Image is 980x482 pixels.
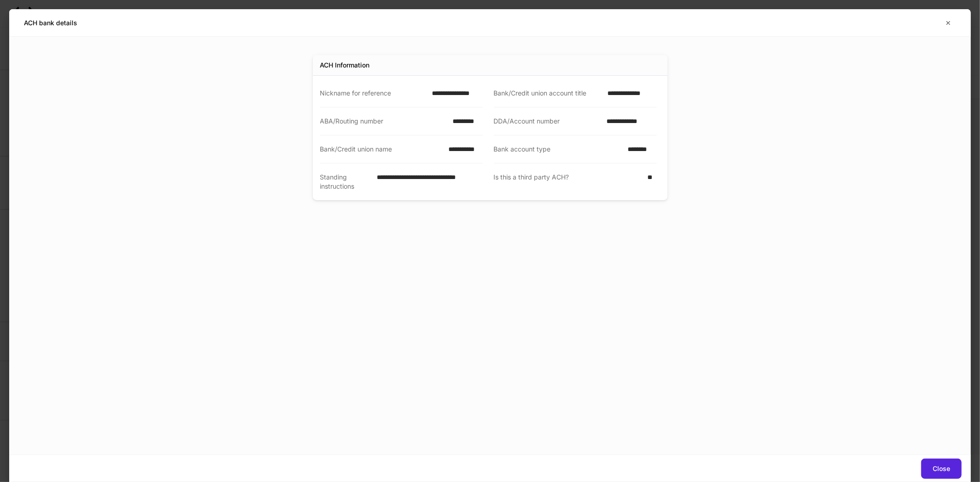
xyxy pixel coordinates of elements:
div: ACH Information [320,61,370,70]
button: Close [921,459,962,479]
div: Bank/Credit union account title [494,89,602,98]
div: Close [933,465,950,472]
div: ABA/Routing number [320,117,447,126]
div: DDA/Account number [494,117,601,126]
div: Is this a third party ACH? [494,173,642,191]
div: Standing instructions [320,173,371,191]
div: Bank/Credit union name [320,145,443,154]
div: Bank account type [494,145,622,154]
h5: ACH bank details [24,18,77,28]
div: Nickname for reference [320,89,427,98]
